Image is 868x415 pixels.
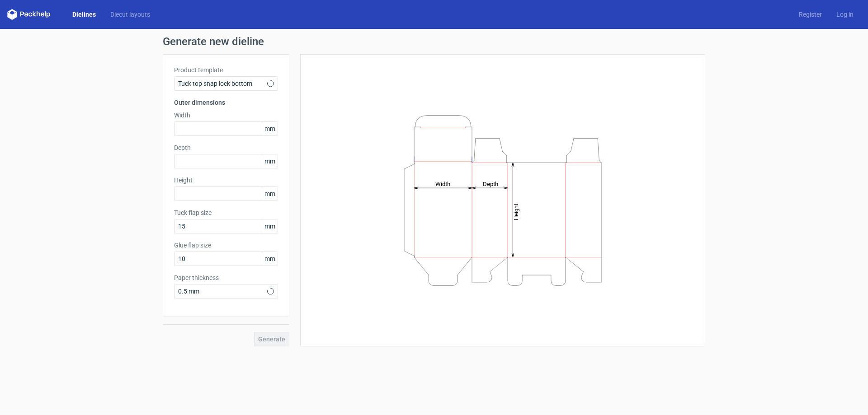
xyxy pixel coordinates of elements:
tspan: Height [513,203,519,220]
label: Paper thickness [174,273,278,282]
span: mm [262,154,278,168]
h3: Outer dimensions [174,98,278,107]
span: 0.5 mm [178,287,267,296]
span: mm [262,122,278,135]
label: Tuck flap size [174,208,278,217]
a: Register [792,10,829,19]
span: mm [262,187,278,201]
label: Glue flap size [174,241,278,250]
tspan: Depth [483,180,498,187]
a: Log in [829,10,861,19]
label: Depth [174,143,278,152]
a: Dielines [65,10,103,19]
label: Height [174,176,278,185]
a: Diecut layouts [103,10,157,19]
span: mm [262,252,278,266]
label: Width [174,111,278,120]
span: mm [262,219,278,233]
h1: Generate new dieline [163,36,705,47]
span: Tuck top snap lock bottom [178,79,267,88]
label: Product template [174,65,278,75]
tspan: Width [435,180,450,187]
